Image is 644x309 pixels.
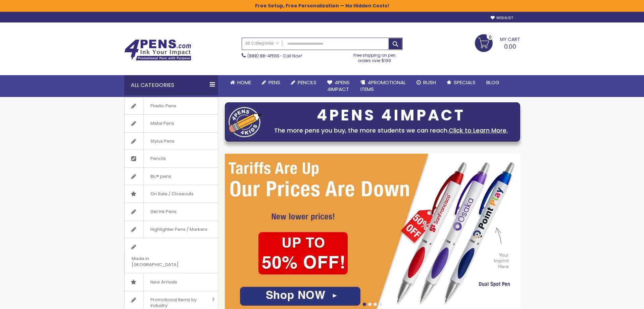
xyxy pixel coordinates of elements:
div: The more pens you buy, the more students we can reach. [265,126,516,135]
img: 4Pens Custom Pens and Promotional Products [124,39,191,61]
div: All Categories [124,75,218,95]
a: Pencils [125,150,218,167]
span: Blog [486,79,499,86]
div: Free shipping on pen orders over $199 [346,50,403,63]
span: On Sale / Closeouts [143,185,200,203]
a: Wishlist [491,15,513,20]
a: 4Pens4impact [322,75,355,97]
span: Home [237,79,251,86]
span: Pencils [298,79,316,86]
span: Plastic Pens [143,97,183,115]
span: Highlighter Pens / Markers [143,221,214,238]
span: Pencils [143,150,172,167]
span: - Call Now! [247,53,302,59]
a: Specials [441,75,481,90]
span: Gel Ink Pens [143,203,183,220]
a: Blog [481,75,505,90]
a: Stylus Pens [125,133,218,150]
a: Home [225,75,256,90]
a: Gel Ink Pens [125,203,218,220]
a: Pens [256,75,286,90]
a: New Arrivals [125,273,218,291]
a: 0.00 0 [475,34,520,51]
a: Metal Pens [125,115,218,132]
span: Specials [454,79,476,86]
span: 4PROMOTIONAL ITEMS [360,79,406,93]
span: New Arrivals [143,273,184,291]
span: Pens [268,79,280,86]
div: 4PENS 4IMPACT [265,108,516,122]
img: four_pen_logo.png [229,107,262,137]
span: Bic® pens [143,168,178,185]
a: All Categories [242,38,282,49]
a: Pencils [286,75,322,90]
a: Highlighter Pens / Markers [125,221,218,238]
a: Made in [GEOGRAPHIC_DATA] [125,238,218,273]
span: Made in [GEOGRAPHIC_DATA] [125,250,201,273]
a: 4PROMOTIONALITEMS [355,75,411,97]
a: (888) 88-4PENS [247,53,280,59]
span: 0 [489,34,492,40]
a: Click to Learn More. [449,126,508,135]
span: Metal Pens [143,115,181,132]
span: Rush [423,79,436,86]
a: Bic® pens [125,168,218,185]
span: 0.00 [504,42,516,51]
a: Plastic Pens [125,97,218,115]
span: All Categories [245,41,279,46]
span: Stylus Pens [143,133,181,150]
a: Rush [411,75,441,90]
a: On Sale / Closeouts [125,185,218,203]
span: 4Pens 4impact [327,79,350,93]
